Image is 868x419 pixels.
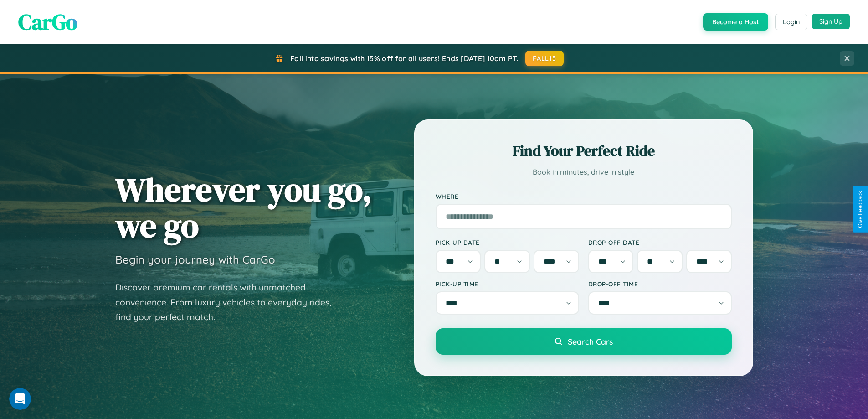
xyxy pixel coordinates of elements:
label: Drop-off Time [588,280,732,288]
p: Book in minutes, drive in style [436,166,732,179]
label: Where [436,192,732,200]
button: Search Cars [436,328,732,355]
label: Pick-up Date [436,238,579,246]
span: CarGo [18,7,77,37]
label: Drop-off Date [588,238,732,246]
h3: Begin your journey with CarGo [115,253,275,266]
button: Login [775,14,807,30]
div: Give Feedback [857,191,863,228]
p: Discover premium car rentals with unmatched convenience. From luxury vehicles to everyday rides, ... [115,280,343,325]
iframe: Intercom live chat [9,388,31,410]
h2: Find Your Perfect Ride [436,141,732,161]
span: Fall into savings with 15% off for all users! Ends [DATE] 10am PT. [290,54,519,63]
label: Pick-up Time [436,280,579,288]
button: Sign Up [812,14,850,29]
button: FALL15 [525,51,564,66]
button: Become a Host [703,13,768,31]
h1: Wherever you go, we go [115,171,372,243]
span: Search Cars [568,336,613,347]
